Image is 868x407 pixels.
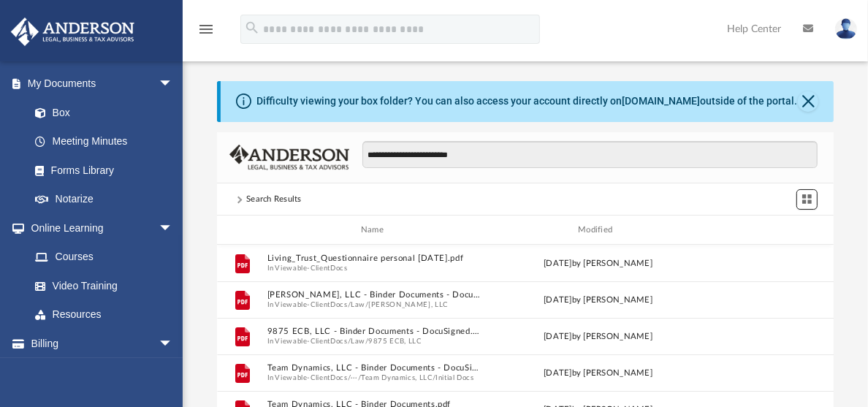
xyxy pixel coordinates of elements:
a: Forms Library [20,156,180,185]
div: Search Results [246,193,302,206]
button: Living_Trust_Questionnaire personal [DATE].pdf [267,254,483,263]
div: Difficulty viewing your box folder? You can also access your account directly on outside of the p... [256,94,797,109]
div: [DATE] by [PERSON_NAME] [490,330,706,343]
a: Online Learningarrow_drop_down [10,213,188,243]
span: / [348,373,351,383]
div: Name [266,224,483,237]
span: In [267,264,483,273]
button: [PERSON_NAME], LLC - Binder Documents - DocuSigned.pdf [267,290,483,300]
span: In [267,300,483,310]
a: Events Calendar [10,358,195,387]
a: Courses [20,243,188,272]
span: In [267,337,483,346]
div: [DATE] by [PERSON_NAME] [490,294,706,307]
button: Viewable-ClientDocs [275,373,347,383]
button: Team Dynamics, LLC - Binder Documents - DocuSigned.pdf [267,363,483,373]
input: Search files and folders [362,141,818,169]
a: Box [20,98,180,127]
span: / [358,373,361,383]
a: [DOMAIN_NAME] [622,95,700,107]
span: / [433,373,435,383]
a: Resources [20,300,188,330]
div: [DATE] by [PERSON_NAME] [490,367,706,380]
a: Meeting Minutes [20,127,188,156]
i: menu [197,20,215,38]
span: In [267,373,483,383]
img: Anderson Advisors Platinum Portal [7,18,139,46]
span: / [348,337,351,346]
span: arrow_drop_down [159,329,188,359]
div: [DATE] by [PERSON_NAME] [490,257,706,270]
span: / [365,337,368,346]
span: / [365,300,368,310]
button: ··· [351,373,358,383]
div: id [224,224,260,237]
div: id [712,224,815,237]
button: Viewable-ClientDocs [275,300,347,310]
div: Modified [490,224,707,237]
img: User Pic [835,18,857,39]
a: My Documentsarrow_drop_down [10,69,188,99]
button: Law [351,300,365,310]
button: 9875 ECB, LLC [368,337,421,346]
i: search [244,20,260,36]
span: arrow_drop_down [159,213,188,243]
span: / [348,300,351,310]
button: 9875 ECB, LLC - Binder Documents - DocuSigned.pdf [267,327,483,336]
a: Video Training [20,271,180,300]
a: Billingarrow_drop_down [10,329,195,358]
button: [PERSON_NAME], LLC [368,300,448,310]
button: Team Dynamics, LLC [361,373,433,383]
button: Switch to Grid View [796,189,818,210]
span: arrow_drop_down [159,69,188,99]
button: Initial Docs [435,373,474,383]
a: menu [197,28,215,38]
a: Notarize [20,185,188,214]
button: Viewable-ClientDocs [275,337,347,346]
button: Close [798,91,818,112]
button: Viewable-ClientDocs [275,264,347,273]
button: Law [351,337,365,346]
